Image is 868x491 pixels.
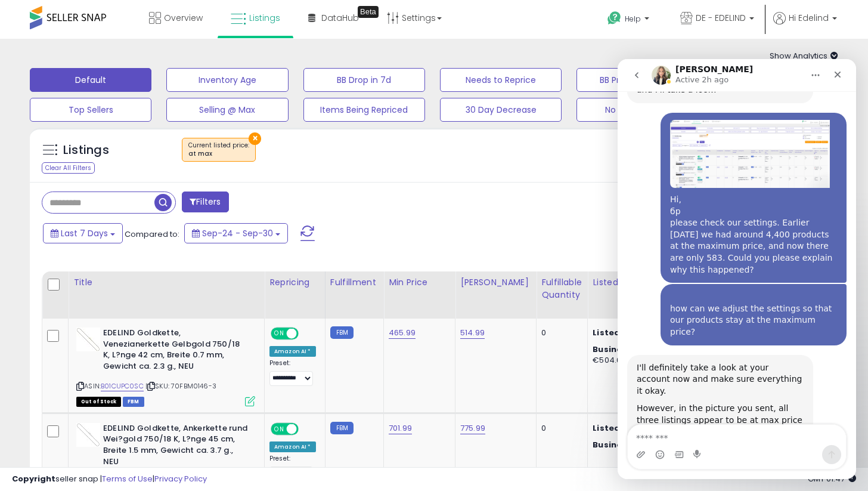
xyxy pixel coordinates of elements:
[249,132,261,145] button: ×
[188,150,249,158] div: at max
[76,328,255,405] div: ASIN:
[593,422,647,434] b: Listed Price:
[19,344,186,379] div: However, in the picture you sent, all three listings appear to be at max price - am I misundersta...
[598,2,661,39] a: Help
[10,366,228,386] textarea: Message…
[76,423,100,447] img: 31TKcnvpH7L._SL40_.jpg
[303,68,425,92] button: BB Drop in 7d
[10,296,196,455] div: I'll definitely take a look at your account now and make sure everything it okay.However, in the ...
[164,12,203,24] span: Overview
[125,228,179,240] span: Compared to:
[330,422,354,434] small: FBM
[145,381,216,391] span: | SKU: 70FBM0146-3
[202,227,273,239] span: Sep-24 - Sep-30
[625,14,641,24] span: Help
[773,12,837,39] a: Hi Edelind
[272,329,287,339] span: ON
[389,422,412,434] a: 701.99
[103,328,248,375] b: EDELIND Goldkette, Venezianerkette Gelbgold 750/18 K, L?nge 42 cm, Breite 0.7 mm, Gewicht ca. 2.3...
[770,50,838,61] span: Show Analytics
[38,391,47,400] button: Emoji picker
[42,162,95,174] div: Clear All Filters
[103,423,248,470] b: EDELIND Goldkette, Ankerkette rund Wei?gold 750/18 K, L?nge 45 cm, Breite 1.5 mm, Gewicht ca. 3.7...
[389,276,450,289] div: Min Price
[618,59,856,479] iframe: Intercom live chat
[541,328,578,338] div: 0
[440,68,562,92] button: Needs to Reprice
[593,276,696,289] div: Listed Price
[297,424,316,434] span: OFF
[12,474,207,485] div: seller snap | |
[269,359,316,386] div: Preset:
[184,223,288,243] button: Sep-24 - Sep-30
[73,276,259,289] div: Title
[607,11,622,26] i: Get Help
[593,327,647,338] b: Listed Price:
[249,12,280,24] span: Listings
[19,303,186,338] div: I'll definitely take a look at your account now and make sure everything it okay.
[61,227,108,239] span: Last 7 Days
[460,276,531,289] div: [PERSON_NAME]
[593,344,692,366] div: €504.69
[76,397,121,407] span: All listings that are currently out of stock and unavailable for purchase on Amazon
[43,223,123,243] button: Last 7 Days
[76,391,85,400] button: Start recording
[269,455,316,481] div: Preset:
[166,68,288,92] button: Inventory Age
[12,473,55,484] strong: Copyright
[593,439,658,450] b: Business Price:
[63,142,109,159] h5: Listings
[303,98,425,122] button: Items Being Repriced
[696,12,746,24] span: DE - EDELIND
[593,328,692,338] div: €514.99
[541,276,582,301] div: Fulfillable Quantity
[321,12,359,24] span: DataHub
[593,440,692,450] div: €760.47
[576,68,698,92] button: BB Price Below Min
[576,98,698,122] button: No Sales 7 Days
[460,422,485,434] a: 775.99
[440,98,562,122] button: 30 Day Decrease
[269,441,316,452] div: Amazon AI *
[593,423,692,434] div: €775.99
[330,326,354,339] small: FBM
[182,192,228,212] button: Filters
[297,329,316,339] span: OFF
[593,344,658,355] b: Business Price:
[269,276,320,289] div: Repricing
[204,386,224,405] button: Send a message…
[358,6,379,18] div: Tooltip anchor
[102,473,153,484] a: Terms of Use
[269,346,316,357] div: Amazon AI *
[123,397,144,407] span: FBM
[30,98,151,122] button: Top Sellers
[166,98,288,122] button: Selling @ Max
[188,141,249,159] span: Current listed price :
[30,68,151,92] button: Default
[18,391,28,400] button: Upload attachment
[541,423,578,434] div: 0
[101,381,144,391] a: B01CUPC0SC
[330,276,379,289] div: Fulfillment
[789,12,829,24] span: Hi Edelind
[76,328,100,351] img: 31lGxv9tniL._SL40_.jpg
[10,296,229,481] div: Britney says…
[389,327,416,339] a: 465.99
[460,327,485,339] a: 514.99
[154,473,207,484] a: Privacy Policy
[272,424,287,434] span: ON
[57,391,66,400] button: Gif picker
